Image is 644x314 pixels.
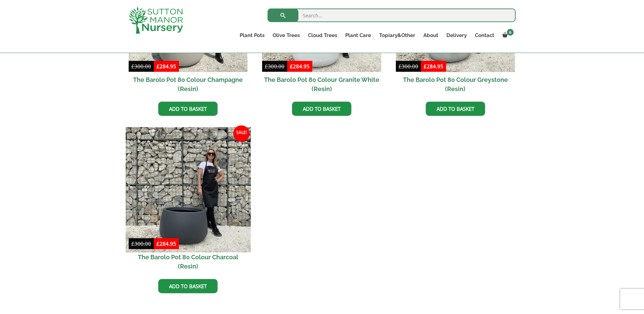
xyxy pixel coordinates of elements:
[129,72,248,97] h2: The Barolo Pot 80 Colour Champagne (Resin)
[129,130,248,274] a: Sale! The Barolo Pot 80 Colour Charcoal (Resin)
[290,63,293,70] span: £
[131,63,134,70] span: £
[419,31,442,40] a: About
[399,63,418,70] bdi: 300.00
[262,72,381,97] h2: The Barolo Pot 80 Colour Granite White (Resin)
[129,7,183,34] img: logo
[265,63,268,70] span: £
[471,31,498,40] a: Contact
[507,29,514,36] span: 0
[304,31,341,40] a: Cloud Trees
[424,63,427,70] span: £
[341,31,375,40] a: Plant Care
[233,125,250,142] span: Sale!
[158,102,218,116] a: Add to basket: “The Barolo Pot 80 Colour Champagne (Resin)”
[131,63,151,70] bdi: 300.00
[399,63,402,70] span: £
[292,102,351,116] a: Add to basket: “The Barolo Pot 80 Colour Granite White (Resin)”
[126,127,251,252] img: The Barolo Pot 80 Colour Charcoal (Resin)
[265,63,284,70] bdi: 300.00
[157,63,160,70] span: £
[158,279,218,293] a: Add to basket: “The Barolo Pot 80 Colour Charcoal (Resin)”
[157,63,176,70] bdi: 284.95
[268,8,516,22] input: Search...
[498,31,516,40] a: 0
[131,240,151,247] bdi: 300.00
[157,240,176,247] bdi: 284.95
[426,102,485,116] a: Add to basket: “The Barolo Pot 80 Colour Greystone (Resin)”
[157,240,160,247] span: £
[424,63,443,70] bdi: 284.95
[131,240,134,247] span: £
[442,31,471,40] a: Delivery
[375,31,419,40] a: Topiary&Other
[290,63,310,70] bdi: 284.95
[129,249,248,274] h2: The Barolo Pot 80 Colour Charcoal (Resin)
[269,31,304,40] a: Olive Trees
[236,31,269,40] a: Plant Pots
[396,72,515,97] h2: The Barolo Pot 80 Colour Greystone (Resin)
